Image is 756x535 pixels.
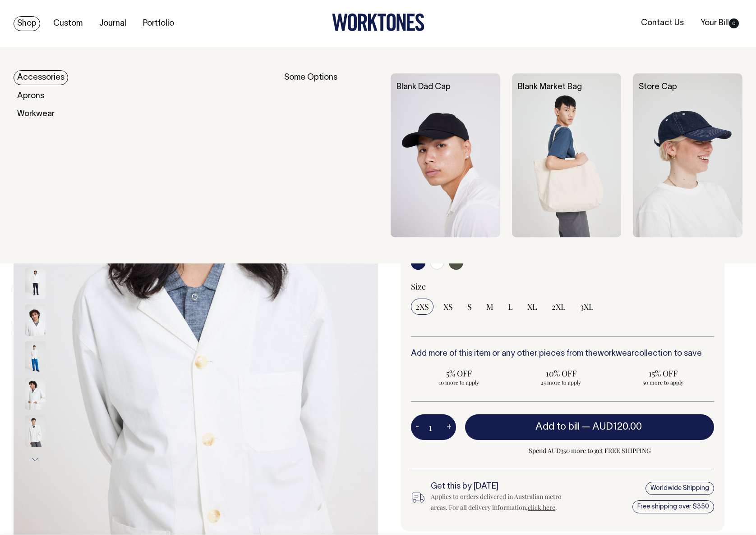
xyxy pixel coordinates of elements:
span: 5% OFF [415,368,503,379]
span: XL [527,301,537,312]
span: XS [443,301,453,312]
a: click here [528,503,555,512]
div: Size [411,281,714,292]
a: Workwear [14,107,58,122]
span: S [467,301,472,312]
h6: Add more of this item or any other pieces from the collection to save [411,349,714,358]
input: 15% OFF 50 more to apply [615,365,711,389]
a: Journal [96,16,130,31]
input: 2XS [411,299,433,315]
input: 5% OFF 10 more to apply [411,365,507,389]
input: S [463,299,476,315]
input: L [503,299,517,315]
div: Some Options [284,73,379,237]
img: Blank Market Bag [512,73,622,237]
div: Applies to orders delivered in Australian metro areas. For all delivery information, . [431,491,576,513]
h6: Get this by [DATE] [431,482,576,491]
a: Portfolio [139,16,178,31]
input: 10% OFF 25 more to apply [513,365,609,389]
img: off-white [25,304,46,336]
span: 10% OFF [517,368,605,379]
input: 2XL [547,299,570,315]
span: L [508,301,513,312]
span: 3XL [580,301,594,312]
button: + [442,418,456,436]
span: — [582,422,644,431]
span: AUD120.00 [592,422,642,431]
img: off-white [25,341,46,373]
input: XS [439,299,457,315]
button: Add to bill —AUD120.00 [465,414,714,440]
a: Shop [14,16,40,31]
span: M [486,301,493,312]
span: Add to bill [535,422,580,431]
a: Custom [50,16,86,31]
img: Store Cap [633,73,742,237]
img: off-white [25,415,46,447]
img: off-white [25,267,46,299]
span: 10 more to apply [415,379,503,386]
img: off-white [25,378,46,410]
a: Store Cap [639,83,677,91]
span: 15% OFF [619,368,707,379]
a: Accessories [14,70,68,85]
a: Contact Us [637,16,687,31]
span: 2XL [552,301,566,312]
input: 3XL [576,299,598,315]
button: - [411,418,424,436]
span: 0 [729,18,739,28]
span: 2XS [415,301,429,312]
img: Blank Dad Cap [391,73,500,237]
span: 25 more to apply [517,379,605,386]
a: Aprons [14,89,48,104]
button: Next [28,449,42,470]
input: M [482,299,498,315]
a: workwear [598,350,634,358]
a: Blank Market Bag [518,83,582,91]
a: Your Bill0 [697,16,742,31]
span: Spend AUD350 more to get FREE SHIPPING [465,445,714,456]
input: XL [523,299,542,315]
a: Blank Dad Cap [396,83,451,91]
span: 50 more to apply [619,379,707,386]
